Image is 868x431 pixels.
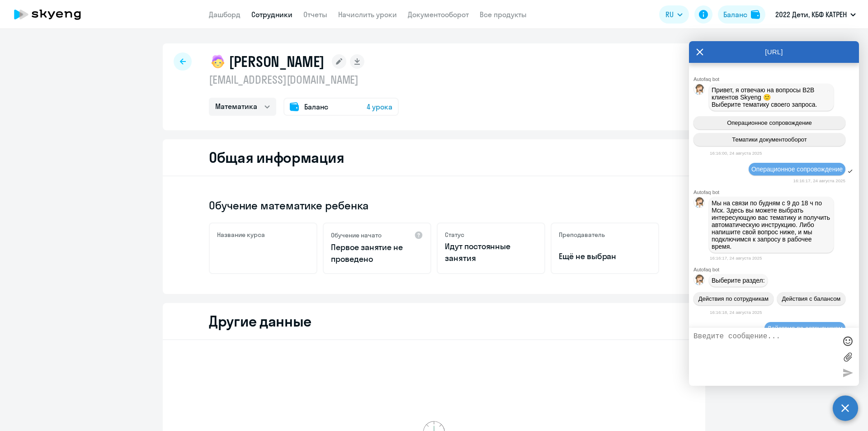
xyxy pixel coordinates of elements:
div: Баланс [723,9,747,20]
span: Привет, я отвечаю на вопросы B2B клиентов Skyeng 🙂 Выберите тематику своего запроса. [712,86,817,108]
span: Операционное сопровождение [751,166,843,173]
button: 2022 Дети, КБФ КАТРЕН [771,4,860,25]
a: Все продукты [480,10,527,19]
img: bot avatar [694,84,705,97]
time: 16:16:17, 24 августа 2025 [793,178,845,183]
span: Действия с балансом [782,295,840,302]
img: bot avatar [694,197,705,210]
h5: Название курса [217,231,265,239]
label: Лимит 10 файлов [841,350,854,364]
h5: Обучение начато [331,231,382,239]
span: Обучение математике ребенка [209,198,368,213]
div: Autofaq bot [693,76,859,82]
a: Сотрудники [251,10,292,19]
div: Autofaq bot [693,267,859,272]
button: Действия по сотрудникам [693,292,774,305]
button: Балансbalance [718,5,765,24]
span: Операционное сопровождение [727,119,812,126]
button: Операционное сопровождение [693,116,845,129]
p: Идут постоянные занятия [445,241,537,264]
h1: [PERSON_NAME] [229,52,325,71]
button: Действия с балансом [777,292,845,305]
div: Autofaq bot [693,189,859,195]
p: 2022 Дети, КБФ КАТРЕН [775,9,847,20]
a: Документооборот [408,10,469,19]
h5: Преподаватель [559,231,605,239]
time: 16:16:18, 24 августа 2025 [710,310,762,315]
h2: Другие данные [209,312,311,330]
span: RU [665,9,674,20]
span: Выберите раздел: [712,277,765,284]
a: Начислить уроки [338,10,397,19]
time: 16:16:00, 24 августа 2025 [710,151,762,156]
a: Дашборд [209,10,241,19]
p: Первое занятие не проведено [331,242,423,265]
img: child [209,52,227,71]
span: Действия по сотрудникам [698,295,769,302]
span: Действия по сотрудникам [767,325,843,332]
p: Ещё не выбран [559,251,651,262]
span: Мы на связи по будням с 9 до 18 ч по Мск. Здесь вы можете выбрать интересующую вас тематику и пол... [712,199,832,250]
img: balance [751,10,760,19]
button: RU [659,5,689,24]
span: 4 урока [367,101,392,112]
span: Баланс [304,101,328,112]
p: [EMAIL_ADDRESS][DOMAIN_NAME] [209,72,399,87]
h5: Статус [445,231,464,239]
button: Тематики документооборот [693,133,845,146]
a: Отчеты [303,10,327,19]
span: Тематики документооборот [732,136,807,143]
time: 16:16:17, 24 августа 2025 [710,256,762,260]
h2: Общая информация [209,148,344,166]
img: bot avatar [694,275,705,288]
